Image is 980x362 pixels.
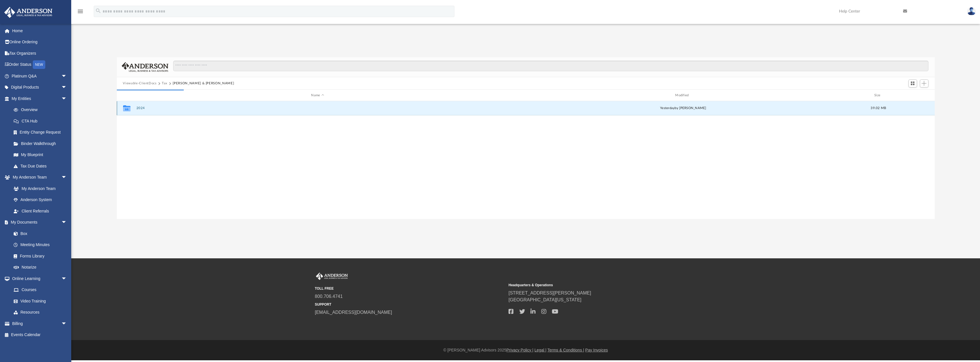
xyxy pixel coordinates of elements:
a: Overview [8,104,75,116]
span: arrow_drop_down [61,273,73,285]
small: Headquarters & Operations [509,283,698,288]
a: My Documentsarrow_drop_down [4,217,73,228]
a: My Anderson Teamarrow_drop_down [4,172,73,183]
a: 800.706.4741 [315,294,343,299]
button: Switch to Grid View [908,79,917,87]
a: [STREET_ADDRESS][PERSON_NAME] [509,291,591,295]
img: Anderson Advisors Platinum Portal [315,273,349,280]
a: Meeting Minutes [8,239,73,251]
span: arrow_drop_down [61,82,73,93]
a: [EMAIL_ADDRESS][DOMAIN_NAME] [315,310,392,315]
a: Legal | [534,348,546,352]
a: Entity Change Request [8,127,75,138]
a: My Anderson Team [8,183,70,194]
a: Client Referrals [8,205,73,217]
a: Home [4,25,75,36]
img: User Pic [967,7,976,15]
a: Billingarrow_drop_down [4,318,75,329]
a: Online Ordering [4,36,75,48]
a: Events Calendar [4,329,75,341]
div: id [119,93,133,98]
a: Courses [8,284,73,296]
a: menu [77,11,84,15]
small: TOLL FREE [315,286,505,291]
a: Forms Library [8,250,70,262]
a: Tax Due Dates [8,160,75,172]
input: Search files and folders [173,61,928,71]
a: Privacy Policy | [507,348,534,352]
a: Online Learningarrow_drop_down [4,273,73,284]
span: arrow_drop_down [61,217,73,228]
span: yesterday [660,107,675,110]
div: grid [117,101,935,219]
div: Size [867,93,890,98]
div: © [PERSON_NAME] Advisors 2025 [71,347,980,353]
i: search [95,8,101,14]
a: Notarize [8,262,73,273]
a: CTA Hub [8,115,75,127]
div: Name [136,93,499,98]
div: id [892,93,932,98]
a: Anderson System [8,194,73,206]
a: Tax Organizers [4,48,75,59]
a: Binder Walkthrough [8,138,75,149]
a: [GEOGRAPHIC_DATA][US_STATE] [509,297,581,302]
button: Tax [162,81,168,86]
a: Pay Invoices [585,348,608,352]
a: Box [8,228,70,239]
div: by [PERSON_NAME] [502,106,865,111]
a: Platinum Q&Aarrow_drop_down [4,70,75,82]
button: Viewable-ClientDocs [123,81,156,86]
a: My Entitiesarrow_drop_down [4,93,75,104]
a: Terms & Conditions | [548,348,584,352]
button: [PERSON_NAME] & [PERSON_NAME] [173,81,234,86]
a: My Blueprint [8,149,73,161]
img: Anderson Advisors Platinum Portal [3,7,54,18]
a: Digital Productsarrow_drop_down [4,82,75,93]
button: Add [920,79,928,87]
div: Modified [501,93,864,98]
span: arrow_drop_down [61,93,73,105]
span: arrow_drop_down [61,318,73,330]
a: Video Training [8,295,70,307]
button: 2024 [136,107,499,110]
i: menu [77,8,84,15]
span: arrow_drop_down [61,172,73,183]
small: SUPPORT [315,302,505,307]
a: Order StatusNEW [4,59,75,71]
span: 39.02 MB [871,107,886,110]
span: arrow_drop_down [61,70,73,82]
div: NEW [33,60,45,69]
a: Resources [8,307,73,318]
